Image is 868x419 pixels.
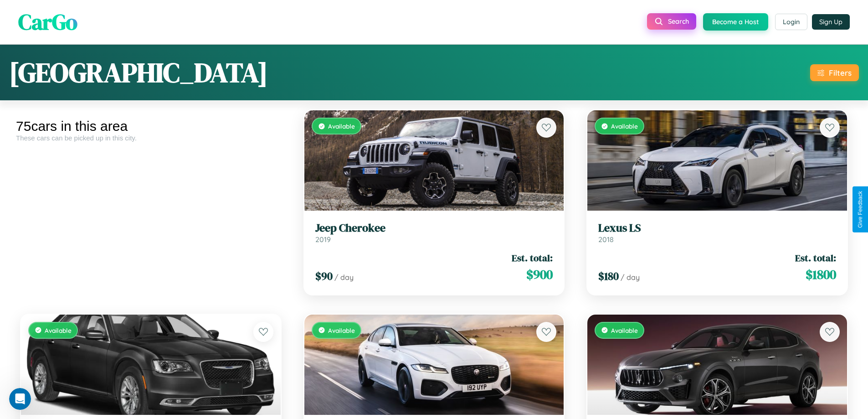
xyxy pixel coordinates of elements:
[611,326,638,334] span: Available
[526,265,553,284] span: $ 900
[806,265,836,284] span: $ 1800
[18,7,77,37] span: CarGo
[334,273,354,282] span: / day
[598,269,619,284] span: $ 180
[598,222,836,244] a: Lexus LS2018
[9,388,31,410] iframe: Intercom live chat
[9,54,268,91] h1: [GEOGRAPHIC_DATA]
[621,273,640,282] span: / day
[45,326,72,334] span: Available
[512,251,553,264] span: Est. total:
[315,222,553,244] a: Jeep Cherokee2019
[703,13,768,31] button: Become a Host
[328,326,355,334] span: Available
[857,191,863,228] div: Give Feedback
[315,222,553,235] h3: Jeep Cherokee
[598,235,614,244] span: 2018
[810,64,859,81] button: Filters
[775,14,807,30] button: Login
[611,122,638,130] span: Available
[598,222,836,235] h3: Lexus LS
[16,119,286,134] div: 75 cars in this area
[795,251,836,264] span: Est. total:
[328,122,355,130] span: Available
[668,17,689,26] span: Search
[16,134,286,142] div: These cars can be picked up in this city.
[315,235,331,244] span: 2019
[315,269,333,284] span: $ 90
[829,68,852,78] div: Filters
[647,13,696,30] button: Search
[812,14,850,30] button: Sign Up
